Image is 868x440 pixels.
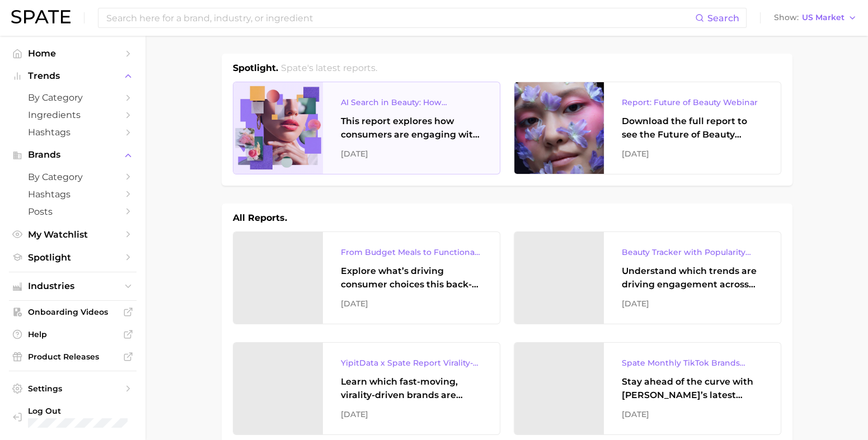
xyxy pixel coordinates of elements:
button: Industries [9,278,137,295]
a: My Watchlist [9,226,137,243]
a: Spate Monthly TikTok Brands TrackerStay ahead of the curve with [PERSON_NAME]’s latest monthly tr... [514,342,781,435]
button: Brands [9,146,137,163]
span: Search [707,13,739,23]
span: Spotlight [28,252,118,263]
div: [DATE] [341,297,482,310]
div: Understand which trends are driving engagement across platforms in the skin, hair, makeup, and fr... [622,264,763,291]
a: Beauty Tracker with Popularity IndexUnderstand which trends are driving engagement across platfor... [514,231,781,324]
a: YipitData x Spate Report Virality-Driven Brands Are Taking a Slice of the Beauty PieLearn which f... [233,342,500,435]
div: AI Search in Beauty: How Consumers Are Using ChatGPT vs. Google Search [341,96,482,109]
a: Posts [9,203,137,220]
input: Search here for a brand, industry, or ingredient [105,8,695,27]
span: by Category [28,172,118,182]
div: YipitData x Spate Report Virality-Driven Brands Are Taking a Slice of the Beauty Pie [341,356,482,370]
span: Help [28,329,118,339]
button: ShowUS Market [771,11,860,25]
a: Report: Future of Beauty WebinarDownload the full report to see the Future of Beauty trends we un... [514,82,781,174]
div: Stay ahead of the curve with [PERSON_NAME]’s latest monthly tracker, spotlighting the fastest-gro... [622,375,763,402]
a: Help [9,326,137,343]
div: [DATE] [341,147,482,160]
div: [DATE] [622,297,763,310]
span: Ingredients [28,110,118,120]
span: Trends [28,71,118,81]
h1: Spotlight. [233,61,278,75]
span: Hashtags [28,189,118,200]
a: Home [9,45,137,62]
span: Hashtags [28,127,118,138]
div: Spate Monthly TikTok Brands Tracker [622,356,763,370]
span: Settings [28,384,118,394]
a: by Category [9,168,137,186]
span: Onboarding Videos [28,307,118,317]
a: Onboarding Videos [9,304,137,320]
span: Product Releases [28,352,118,362]
a: From Budget Meals to Functional Snacks: Food & Beverage Trends Shaping Consumer Behavior This Sch... [233,231,500,324]
div: Learn which fast-moving, virality-driven brands are leading the pack, the risks of viral growth, ... [341,375,482,402]
div: Download the full report to see the Future of Beauty trends we unpacked during the webinar. [622,115,763,141]
img: SPATE [11,10,71,23]
div: [DATE] [622,408,763,421]
span: Brands [28,150,118,160]
a: Settings [9,380,137,397]
div: From Budget Meals to Functional Snacks: Food & Beverage Trends Shaping Consumer Behavior This Sch... [341,245,482,259]
div: This report explores how consumers are engaging with AI-powered search tools — and what it means ... [341,115,482,141]
div: Report: Future of Beauty Webinar [622,96,763,109]
span: My Watchlist [28,229,118,240]
a: Ingredients [9,106,137,124]
a: AI Search in Beauty: How Consumers Are Using ChatGPT vs. Google SearchThis report explores how co... [233,82,500,174]
a: Log out. Currently logged in with e-mail jefeinstein@elfbeauty.com. [9,403,137,431]
div: [DATE] [341,408,482,421]
div: Beauty Tracker with Popularity Index [622,245,763,259]
h1: All Reports. [233,211,287,225]
span: Posts [28,206,118,217]
a: Spotlight [9,249,137,266]
span: Log Out [28,406,132,416]
span: by Category [28,92,118,103]
a: Product Releases [9,348,137,365]
div: [DATE] [622,147,763,160]
span: Home [28,48,118,59]
a: Hashtags [9,124,137,141]
a: Hashtags [9,186,137,203]
span: Show [774,15,799,21]
h2: Spate's latest reports. [281,61,377,75]
a: by Category [9,89,137,106]
div: Explore what’s driving consumer choices this back-to-school season From budget-friendly meals to ... [341,264,482,291]
span: Industries [28,281,118,291]
span: US Market [802,15,844,21]
button: Trends [9,68,137,84]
